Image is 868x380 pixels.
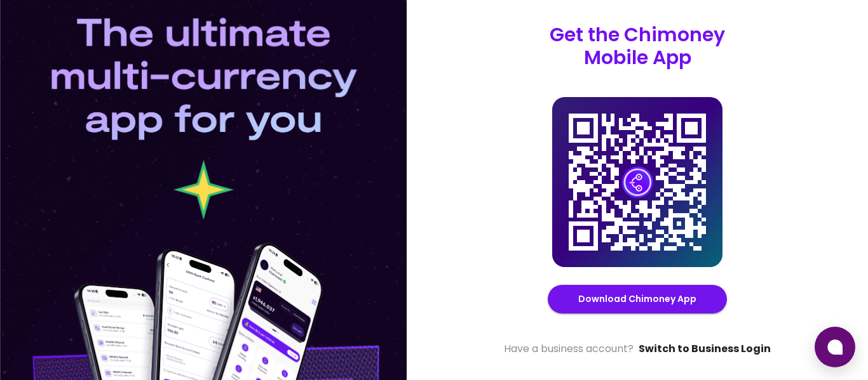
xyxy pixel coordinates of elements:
a: Switch to Business Login [639,341,771,357]
p: Get the Chimoney Mobile App [550,23,725,69]
button: Open chat window [815,327,855,367]
span: Have a business account? [504,341,634,357]
a: Download Chimoney App [578,291,696,307]
button: Download Chimoney App [548,285,727,313]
